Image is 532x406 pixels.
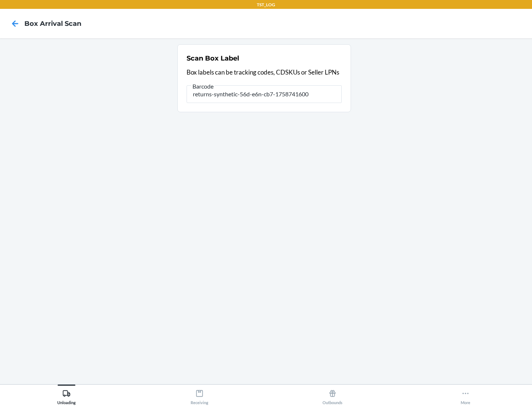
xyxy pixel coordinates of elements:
button: Receiving [133,385,266,405]
h4: Box Arrival Scan [24,19,81,28]
div: More [461,386,470,405]
h2: Scan Box Label [187,54,239,63]
input: Barcode [187,85,342,103]
p: TST_LOG [257,1,275,8]
span: Barcode [191,83,215,90]
button: Outbounds [266,385,399,405]
div: Unloading [57,386,76,405]
p: Box labels can be tracking codes, CDSKUs or Seller LPNs [187,68,342,77]
button: More [399,385,532,405]
div: Outbounds [323,386,342,405]
div: Receiving [191,386,208,405]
